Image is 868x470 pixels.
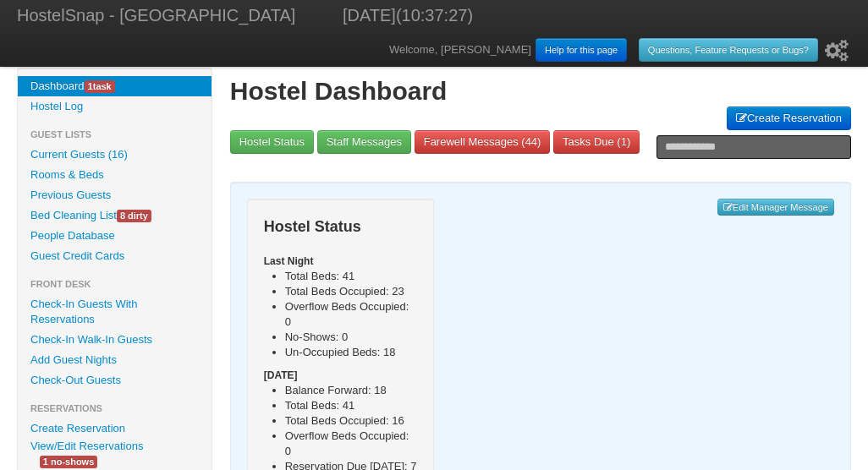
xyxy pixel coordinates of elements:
span: 1 [621,135,627,148]
a: 1 no-shows [27,452,110,470]
a: Questions, Feature Requests or Bugs? [639,38,818,62]
span: 44 [525,135,537,148]
a: Guest Credit Cards [18,246,212,266]
h3: Hostel Status [264,216,418,238]
a: Staff Messages [317,130,411,154]
span: 1 [88,81,93,91]
li: Total Beds: 41 [285,398,418,413]
li: Front Desk [18,274,212,294]
li: Guest Lists [18,124,212,145]
a: Tasks Due (1) [553,130,640,154]
span: 8 dirty [117,210,151,222]
h1: Hostel Dashboard [230,76,851,107]
a: Current Guests (16) [18,145,212,165]
li: Balance Forward: 18 [285,383,418,398]
span: (10:37:27) [396,6,473,25]
span: task [85,80,115,93]
li: Total Beds Occupied: 23 [285,284,418,299]
a: View/Edit Reservations [18,437,156,455]
div: Welcome, [PERSON_NAME] [389,34,851,67]
i: Setup Wizard [825,40,849,62]
li: No-Shows: 0 [285,330,418,345]
a: Help for this page [536,38,627,62]
a: People Database [18,226,212,246]
a: Farewell Messages (44) [415,130,551,154]
li: Un-Occupied Beds: 18 [285,345,418,360]
a: Check-Out Guests [18,370,212,391]
li: Total Beds Occupied: 16 [285,413,418,429]
a: Dashboard1task [18,76,212,96]
a: Check-In Guests With Reservations [18,294,212,330]
a: Rooms & Beds [18,165,212,185]
a: Check-In Walk-In Guests [18,330,212,350]
a: Hostel Log [18,96,212,117]
li: Overflow Beds Occupied: 0 [285,429,418,459]
span: 1 no-shows [40,456,97,468]
a: Previous Guests [18,185,212,205]
a: Bed Cleaning List8 dirty [18,205,212,226]
h5: Last Night [264,254,418,269]
li: Total Beds: 41 [285,269,418,284]
li: Reservations [18,398,212,418]
a: Create Reservation [727,107,851,130]
li: Overflow Beds Occupied: 0 [285,299,418,330]
a: Hostel Status [230,130,314,154]
a: Create Reservation [18,418,212,439]
a: Add Guest Nights [18,350,212,370]
h5: [DATE] [264,368,418,383]
a: Edit Manager Message [717,199,834,216]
